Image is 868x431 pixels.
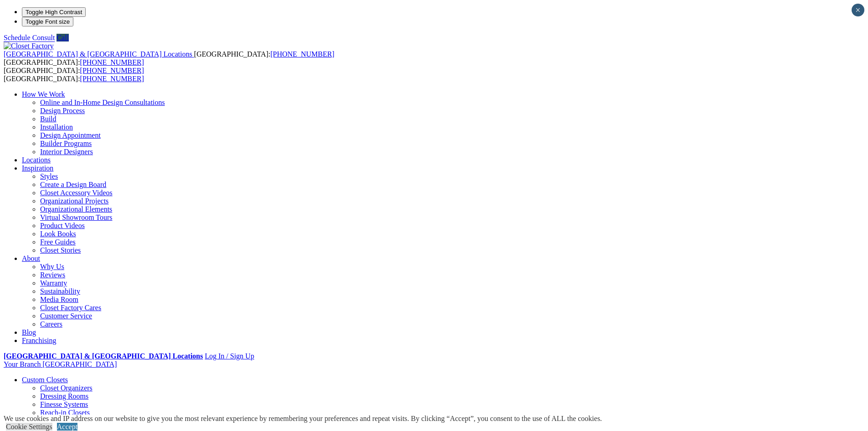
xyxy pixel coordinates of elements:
[40,238,76,246] a: Free Guides
[40,213,113,221] a: Virtual Showroom Tours
[22,376,68,384] a: Custom Closets
[40,140,92,147] a: Builder Programs
[40,148,93,156] a: Interior Designers
[4,352,203,360] a: [GEOGRAPHIC_DATA] & [GEOGRAPHIC_DATA] Locations
[4,50,192,58] span: [GEOGRAPHIC_DATA] & [GEOGRAPHIC_DATA] Locations
[270,50,334,58] a: [PHONE_NUMBER]
[80,75,144,83] a: [PHONE_NUMBER]
[40,320,62,328] a: Careers
[56,34,69,42] a: Call
[22,254,40,262] a: About
[4,34,55,42] a: Schedule Consult
[40,409,90,416] a: Reach-in Closets
[40,123,73,131] a: Installation
[40,230,76,238] a: Look Books
[80,67,144,74] a: [PHONE_NUMBER]
[40,304,101,312] a: Closet Factory Cares
[40,287,80,295] a: Sustainability
[4,360,117,368] a: Your Branch [GEOGRAPHIC_DATA]
[40,197,108,205] a: Organizational Projects
[57,423,77,431] a: Accept
[22,156,51,164] a: Locations
[852,4,864,16] button: Close
[40,400,88,408] a: Finesse Systems
[40,107,85,114] a: Design Process
[26,18,70,25] span: Toggle Font size
[40,279,67,287] a: Warranty
[40,271,65,279] a: Reviews
[22,90,65,98] a: How We Work
[22,337,56,344] a: Franchising
[4,360,41,368] span: Your Branch
[40,189,113,197] a: Closet Accessory Videos
[6,423,52,431] a: Cookie Settings
[40,222,85,229] a: Product Videos
[40,172,58,180] a: Styles
[205,352,254,360] a: Log In / Sign Up
[40,246,81,254] a: Closet Stories
[4,67,144,83] span: [GEOGRAPHIC_DATA]: [GEOGRAPHIC_DATA]:
[40,181,106,188] a: Create a Design Board
[22,7,86,17] button: Toggle High Contrast
[40,205,112,213] a: Organizational Elements
[22,17,73,26] button: Toggle Font size
[22,164,53,172] a: Inspiration
[40,263,64,270] a: Why Us
[26,9,82,16] span: Toggle High Contrast
[42,360,117,368] span: [GEOGRAPHIC_DATA]
[4,42,54,50] img: Closet Factory
[40,392,88,400] a: Dressing Rooms
[40,296,78,303] a: Media Room
[40,384,92,392] a: Closet Organizers
[4,50,194,58] a: [GEOGRAPHIC_DATA] & [GEOGRAPHIC_DATA] Locations
[40,99,165,106] a: Online and In-Home Design Consultations
[40,312,92,320] a: Customer Service
[4,415,602,423] div: We use cookies and IP address on our website to give you the most relevant experience by remember...
[40,131,101,139] a: Design Appointment
[22,328,36,336] a: Blog
[40,115,56,123] a: Build
[4,50,334,66] span: [GEOGRAPHIC_DATA]: [GEOGRAPHIC_DATA]:
[80,58,144,66] a: [PHONE_NUMBER]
